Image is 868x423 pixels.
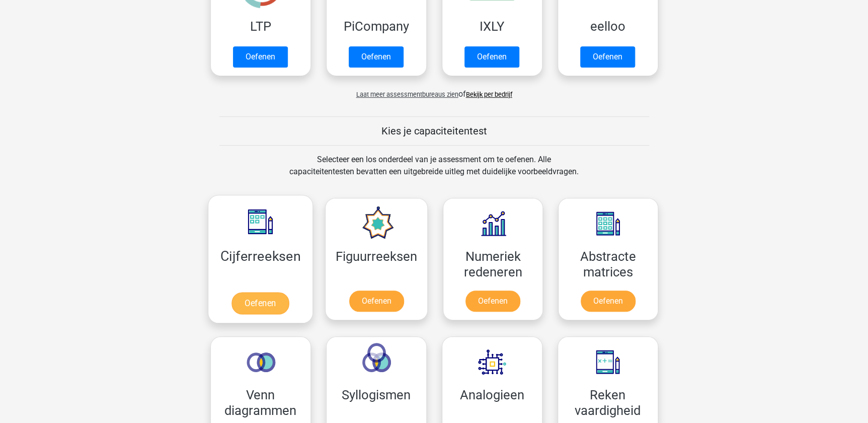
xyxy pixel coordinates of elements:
[280,154,588,190] div: Selecteer een los onderdeel van je assessment om te oefenen. Alle capaciteitentesten bevatten een...
[219,125,649,137] h5: Kies je capaciteitentest
[356,91,458,98] span: Laat meer assessmentbureaus zien
[464,46,519,67] a: Oefenen
[231,292,289,314] a: Oefenen
[580,46,635,67] a: Oefenen
[349,291,404,312] a: Oefenen
[233,46,288,67] a: Oefenen
[203,80,666,100] div: of
[466,91,512,98] a: Bekijk per bedrijf
[349,46,404,67] a: Oefenen
[465,291,520,312] a: Oefenen
[581,291,636,312] a: Oefenen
